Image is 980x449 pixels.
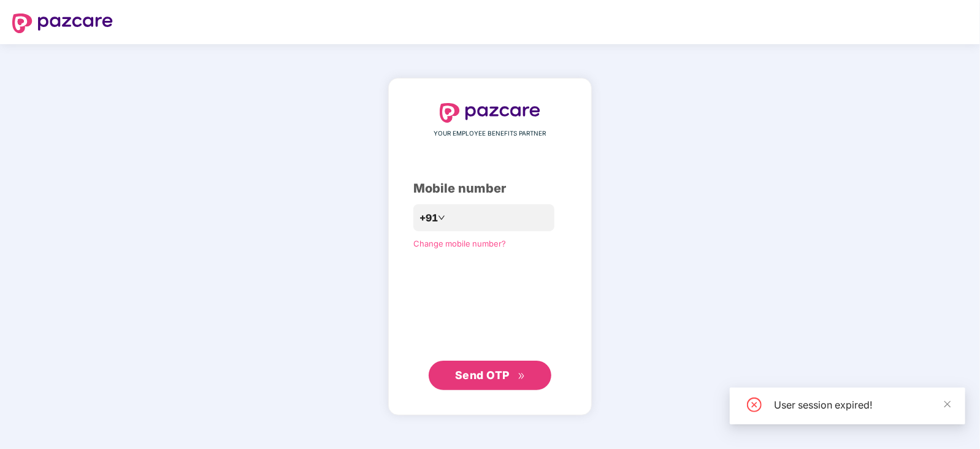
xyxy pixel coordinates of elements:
[774,397,951,412] div: User session expired!
[12,13,113,33] img: logo
[429,361,551,390] button: Send OTPdouble-right
[747,397,762,412] span: close-circle
[455,369,510,382] span: Send OTP
[434,129,546,139] span: YOUR EMPLOYEE BENEFITS PARTNER
[413,179,567,198] div: Mobile number
[413,239,506,248] a: Change mobile number?
[438,214,445,221] span: down
[419,210,438,226] span: +91
[518,372,526,380] span: double-right
[440,103,540,123] img: logo
[943,400,952,409] span: close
